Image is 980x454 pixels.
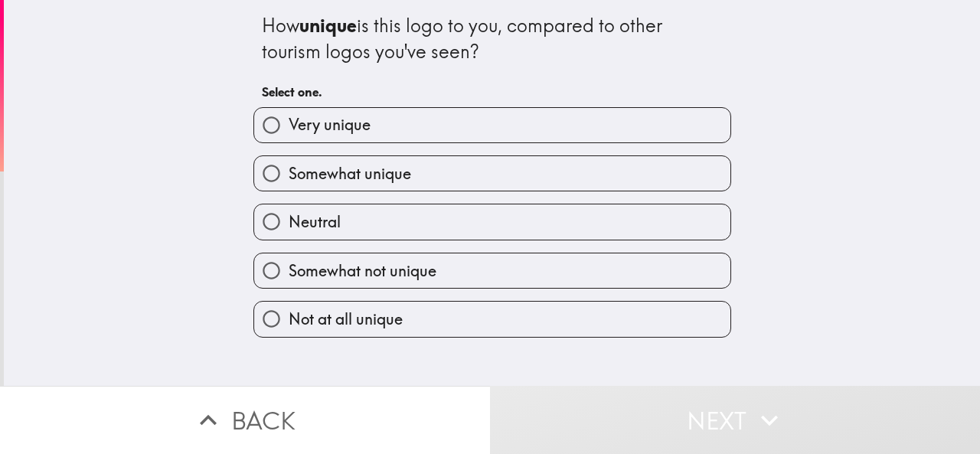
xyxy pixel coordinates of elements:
[262,13,723,64] div: How is this logo to you, compared to other tourism logos you've seen?
[289,309,403,330] span: Not at all unique
[289,211,341,233] span: Neutral
[254,204,730,239] button: Neutral
[299,14,357,37] b: unique
[490,386,980,454] button: Next
[254,302,730,336] button: Not at all unique
[289,114,371,136] span: Very unique
[289,163,411,185] span: Somewhat unique
[254,108,730,142] button: Very unique
[254,156,730,191] button: Somewhat unique
[262,83,723,100] h6: Select one.
[289,260,436,282] span: Somewhat not unique
[254,253,730,288] button: Somewhat not unique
